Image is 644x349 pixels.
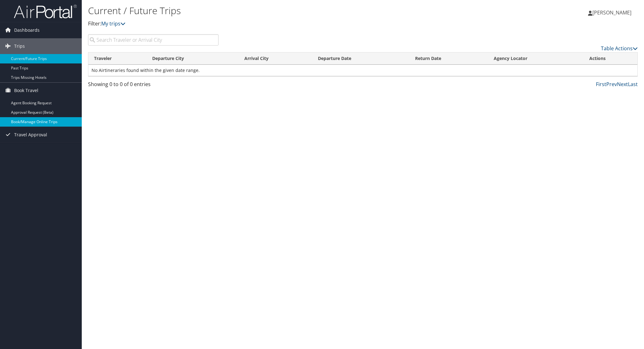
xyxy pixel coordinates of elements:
th: Departure Date: activate to sort column descending [312,52,409,65]
th: Departure City: activate to sort column ascending [147,52,239,65]
p: Filter: [88,20,454,28]
a: First [596,81,606,88]
span: Book Travel [14,83,38,98]
th: Arrival City: activate to sort column ascending [239,52,312,65]
a: Last [628,81,638,88]
span: [PERSON_NAME] [592,9,631,16]
span: Dashboards [14,22,40,38]
a: Table Actions [601,45,638,52]
th: Traveler: activate to sort column ascending [88,52,147,65]
span: Trips [14,38,25,54]
th: Actions [584,52,637,65]
th: Agency Locator: activate to sort column ascending [488,52,584,65]
span: Travel Approval [14,127,47,143]
img: airportal-logo.png [14,4,77,19]
a: My trips [101,20,125,27]
h1: Current / Future Trips [88,4,454,17]
div: Showing 0 to 0 of 0 entries [88,80,219,91]
th: Return Date: activate to sort column ascending [409,52,488,65]
a: [PERSON_NAME] [588,3,638,22]
a: Next [617,81,628,88]
td: No Airtineraries found within the given date range. [88,65,637,76]
a: Prev [606,81,617,88]
input: Search Traveler or Arrival City [88,34,219,46]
